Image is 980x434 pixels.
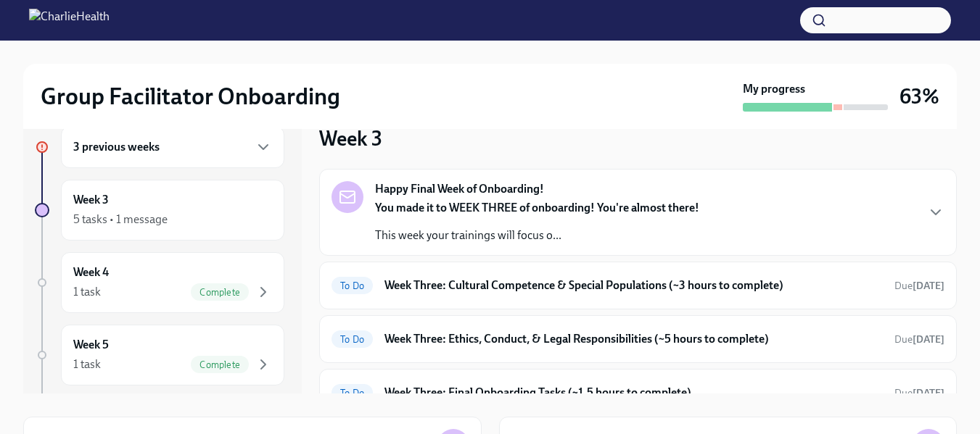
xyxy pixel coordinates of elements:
[894,387,944,399] span: Due
[332,388,373,398] span: To Do
[73,284,101,300] div: 1 task
[913,333,944,346] strong: [DATE]
[319,125,382,151] h3: Week 3
[894,333,944,346] span: September 29th, 2025 10:00
[73,139,160,155] h6: 3 previous weeks
[73,337,109,353] h6: Week 5
[73,192,109,208] h6: Week 3
[332,327,944,351] a: To DoWeek Three: Ethics, Conduct, & Legal Responsibilities (~5 hours to complete)Due[DATE]
[35,325,284,385] a: Week 51 taskComplete
[29,9,110,32] img: CharlieHealth
[191,287,249,298] span: Complete
[894,386,944,400] span: September 27th, 2025 10:00
[61,126,284,168] div: 3 previous weeks
[332,334,373,345] span: To Do
[894,279,944,293] span: September 29th, 2025 10:00
[332,381,944,404] a: To DoWeek Three: Final Onboarding Tasks (~1.5 hours to complete)Due[DATE]
[41,82,340,111] h2: Group Facilitator Onboarding
[375,181,544,197] strong: Happy Final Week of Onboarding!
[35,180,284,241] a: Week 35 tasks • 1 message
[894,280,944,292] span: Due
[332,280,373,291] span: To Do
[73,356,101,372] div: 1 task
[384,331,883,347] h6: Week Three: Ethics, Conduct, & Legal Responsibilities (~5 hours to complete)
[73,264,109,280] h6: Week 4
[913,387,944,399] strong: [DATE]
[384,385,883,401] h6: Week Three: Final Onboarding Tasks (~1.5 hours to complete)
[375,228,699,243] p: This week your trainings will focus o...
[375,201,699,214] strong: You made it to WEEK THREE of onboarding! You're almost there!
[384,277,883,293] h6: Week Three: Cultural Competence & Special Populations (~3 hours to complete)
[35,252,284,313] a: Week 41 taskComplete
[332,274,944,297] a: To DoWeek Three: Cultural Competence & Special Populations (~3 hours to complete)Due[DATE]
[894,333,944,346] span: Due
[899,83,939,109] h3: 63%
[913,280,944,292] strong: [DATE]
[743,81,805,97] strong: My progress
[73,212,168,228] div: 5 tasks • 1 message
[191,359,249,370] span: Complete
